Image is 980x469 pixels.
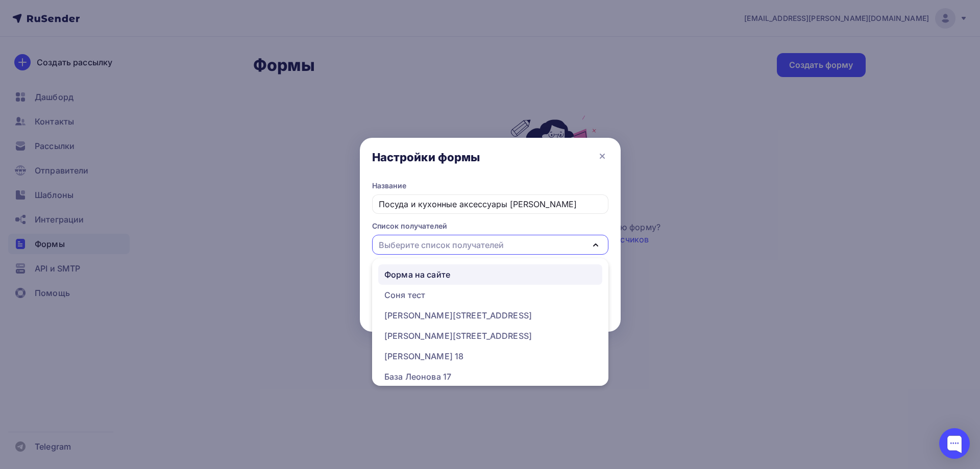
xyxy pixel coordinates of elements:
[372,235,608,255] button: Выберите список получателей
[384,268,450,281] div: Форма на сайте
[372,194,608,214] input: Укажите название формы
[384,289,425,301] div: Соня тест
[372,181,608,194] legend: Название
[379,239,504,251] div: Выберите список получателей
[384,330,532,342] div: [PERSON_NAME][STREET_ADDRESS]
[384,350,463,362] div: [PERSON_NAME] 18
[384,309,532,322] div: [PERSON_NAME][STREET_ADDRESS]
[372,258,608,386] ul: Выберите список получателей
[384,371,451,383] div: База Леонова 17
[372,221,608,235] legend: Список получателей
[372,150,480,164] div: Настройки формы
